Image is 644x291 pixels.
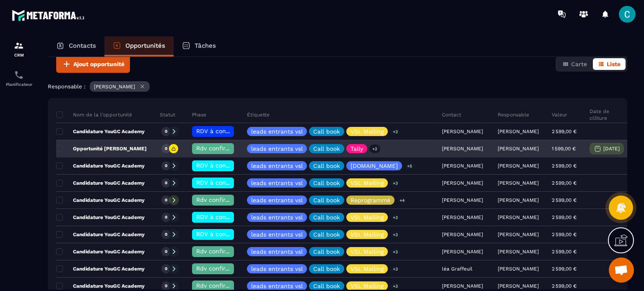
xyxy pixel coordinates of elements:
p: Date de clôture [589,108,624,121]
span: RDV à conf. A RAPPELER [196,162,267,169]
p: Valeur [552,111,567,118]
span: RDV à conf. A RAPPELER [196,231,267,237]
p: Call book [313,214,340,220]
p: 2 599,00 € [552,249,576,255]
p: Call book [313,163,340,169]
p: Phase [192,111,206,118]
p: +3 [390,230,401,239]
p: Opportunités [125,42,165,49]
p: +2 [369,144,380,153]
p: Call book [313,197,340,203]
p: leads entrants vsl [251,129,303,134]
p: [PERSON_NAME] [498,283,539,289]
p: leads entrants vsl [251,232,303,237]
p: Candidature YouGC Academy [56,283,145,289]
span: RDV à confimer ❓ [196,128,250,134]
p: Candidature YouGC Academy [56,128,145,135]
p: Planificateur [2,82,36,87]
p: Statut [160,111,175,118]
p: leads entrants vsl [251,197,303,203]
p: VSL Mailing [351,180,384,186]
p: Call book [313,283,340,289]
button: Ajout opportunité [56,55,130,73]
p: 0 [165,163,167,169]
p: Tâches [195,42,216,49]
p: Contacts [69,42,96,49]
p: 2 599,00 € [552,180,576,186]
p: VSL Mailing [351,249,384,255]
p: 0 [165,129,167,134]
p: +3 [390,247,401,256]
p: 0 [165,180,167,186]
p: 2 599,00 € [552,283,576,289]
p: Responsable [498,111,529,118]
span: Liste [607,61,621,67]
p: Nom de la l'opportunité [56,111,132,118]
p: Call book [313,146,340,152]
span: Ajout opportunité [73,60,125,68]
div: Ouvrir le chat [609,258,634,283]
img: logo [12,8,87,23]
p: Candidature YouGC Academy [56,197,145,203]
p: Contact [442,111,461,118]
p: +3 [390,213,401,222]
p: leads entrants vsl [251,283,303,289]
p: +5 [404,162,415,170]
p: [DATE] [603,146,620,152]
p: Call book [313,266,340,272]
button: Liste [593,58,626,70]
span: RDV à conf. A RAPPELER [196,214,267,220]
p: 2 599,00 € [552,129,576,134]
a: Opportunités [104,36,174,57]
p: VSL Mailing [351,129,384,134]
p: +3 [390,282,401,291]
p: 0 [165,266,167,272]
span: Rdv confirmé ✅ [196,282,244,289]
p: VSL Mailing [351,232,384,237]
p: Étiquette [247,111,270,118]
p: [PERSON_NAME] [498,197,539,203]
p: [PERSON_NAME] [498,249,539,255]
span: Rdv confirmé ✅ [196,196,244,203]
p: Tally [351,146,363,152]
p: 0 [165,214,167,220]
p: +3 [390,179,401,188]
a: Contacts [48,36,104,57]
p: 0 [165,283,167,289]
p: 0 [165,249,167,255]
p: [PERSON_NAME] [498,266,539,272]
p: Opportunité [PERSON_NAME] [56,145,147,152]
p: 0 [165,146,167,152]
p: [PERSON_NAME] [498,214,539,220]
p: 2 599,00 € [552,232,576,237]
p: leads entrants vsl [251,180,303,186]
p: [PERSON_NAME] [498,163,539,169]
p: Reprogrammé [351,197,390,203]
p: Candidature YouGC Academy [56,214,145,221]
p: [PERSON_NAME] [498,180,539,186]
a: schedulerschedulerPlanificateur [2,64,36,93]
a: Tâches [174,36,224,57]
p: +4 [397,196,408,205]
p: Candidature YouGC Academy [56,231,145,238]
p: [PERSON_NAME] [498,146,539,152]
span: Rdv confirmé ✅ [196,145,244,152]
p: leads entrants vsl [251,249,303,255]
p: +3 [390,127,401,136]
p: leads entrants vsl [251,214,303,220]
a: formationformationCRM [2,34,36,64]
p: 0 [165,197,167,203]
p: Candidature YouGC Academy [56,180,145,186]
p: 0 [165,232,167,237]
p: 2 599,00 € [552,214,576,220]
p: Candidature YouGC Academy [56,248,145,255]
p: CRM [2,53,36,57]
p: Call book [313,249,340,255]
span: Carte [571,61,587,67]
p: Call book [313,129,340,134]
p: leads entrants vsl [251,266,303,272]
p: VSL Mailing [351,214,384,220]
p: leads entrants vsl [251,146,303,152]
p: [PERSON_NAME] [498,232,539,237]
p: leads entrants vsl [251,163,303,169]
